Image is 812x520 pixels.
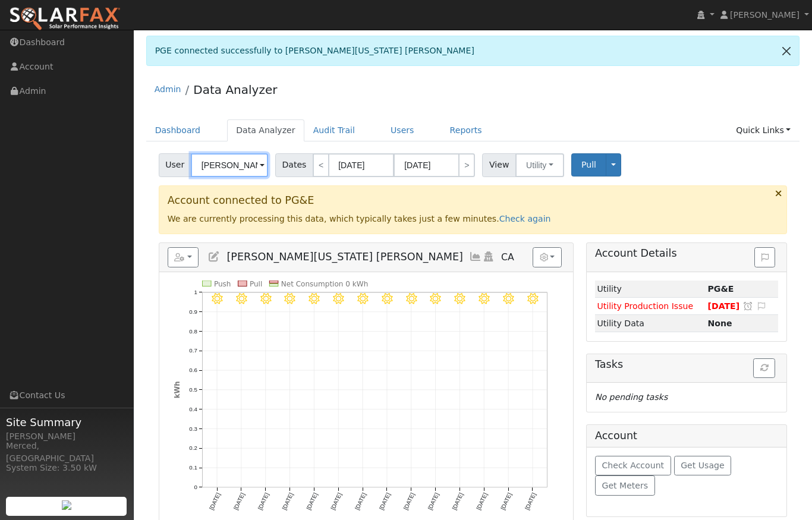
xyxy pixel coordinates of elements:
[595,392,668,402] i: No pending tasks
[674,456,732,476] button: Get Usage
[227,119,304,141] a: Data Analyzer
[595,247,778,260] h5: Account Details
[479,293,489,304] i: 8/17 - Clear
[475,491,489,510] text: [DATE]
[194,484,197,490] text: 0
[454,293,465,304] i: 8/16 - Clear
[155,84,181,94] a: Admin
[232,491,246,510] text: [DATE]
[451,491,464,510] text: [DATE]
[172,381,181,398] text: kWh
[499,491,513,510] text: [DATE]
[260,293,270,304] i: 8/08 - Clear
[595,430,637,442] h5: Account
[382,293,392,304] i: 8/13 - Clear
[595,456,671,476] button: Check Account
[189,464,197,471] text: 0.1
[602,461,664,470] span: Check Account
[194,289,197,295] text: 1
[275,153,313,177] span: Dates
[727,119,800,141] a: Quick Links
[313,153,329,177] a: <
[305,491,319,510] text: [DATE]
[405,293,416,304] i: 8/14 - Clear
[458,153,475,177] a: >
[708,319,732,328] strong: None
[189,328,197,335] text: 0.8
[189,347,197,354] text: 0.7
[595,475,655,496] button: Get Meters
[469,251,482,263] a: Multi-Series Graph
[226,251,463,263] span: [PERSON_NAME][US_STATE] [PERSON_NAME]
[6,414,127,430] span: Site Summary
[597,301,693,311] span: Utility Production Issue
[329,491,343,510] text: [DATE]
[382,119,423,141] a: Users
[595,315,706,332] td: Utility Data
[482,251,495,263] a: Login As (last Never)
[402,491,416,510] text: [DATE]
[189,426,197,432] text: 0.3
[730,10,800,20] span: [PERSON_NAME]
[753,358,775,379] button: Refresh
[333,293,344,304] i: 8/11 - Clear
[281,280,368,288] text: Net Consumption 0 kWh
[515,153,564,177] button: Utility
[595,281,706,298] td: Utility
[571,153,606,177] button: Pull
[146,36,800,66] div: PGE connected successfully to [PERSON_NAME][US_STATE] [PERSON_NAME]
[9,7,121,31] img: SolarFax
[235,293,246,304] i: 8/07 - MostlyClear
[441,119,491,141] a: Reports
[527,293,538,304] i: 8/19 - Clear
[6,430,127,443] div: [PERSON_NAME]
[595,358,778,371] h5: Tasks
[250,280,262,288] text: Pull
[189,367,197,373] text: 0.6
[708,301,740,311] span: [DATE]
[309,293,319,304] i: 8/10 - Clear
[189,386,197,393] text: 0.5
[354,491,367,510] text: [DATE]
[159,153,191,177] span: User
[189,308,197,315] text: 0.9
[756,302,767,310] i: Edit Issue
[581,160,596,169] span: Pull
[191,153,268,177] input: Select a User
[193,83,277,97] a: Data Analyzer
[503,293,514,304] i: 8/18 - Clear
[681,461,724,470] span: Get Usage
[208,491,222,510] text: [DATE]
[430,293,440,304] i: 8/15 - Clear
[304,119,364,141] a: Audit Trail
[6,440,127,465] div: Merced, [GEOGRAPHIC_DATA]
[708,284,734,294] strong: ID: 17204830, authorized: 08/21/25
[189,406,197,412] text: 0.4
[214,280,231,288] text: Push
[602,481,648,490] span: Get Meters
[754,247,775,267] button: Issue History
[482,153,516,177] span: View
[426,491,440,510] text: [DATE]
[774,36,799,65] a: Close
[378,491,392,510] text: [DATE]
[357,293,368,304] i: 8/12 - Clear
[524,491,537,510] text: [DATE]
[146,119,210,141] a: Dashboard
[168,194,779,207] h3: Account connected to PG&E
[189,445,197,451] text: 0.2
[159,185,788,234] div: We are currently processing this data, which typically takes just a few minutes.
[6,462,127,474] div: System Size: 3.50 kW
[501,251,514,263] span: CA
[281,491,294,510] text: [DATE]
[207,251,221,263] a: Edit User (34972)
[742,301,753,311] a: Snooze this issue
[212,293,222,304] i: 8/06 - Clear
[256,491,270,510] text: [DATE]
[284,293,295,304] i: 8/09 - Clear
[62,500,71,510] img: retrieve
[499,214,551,223] a: Check again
